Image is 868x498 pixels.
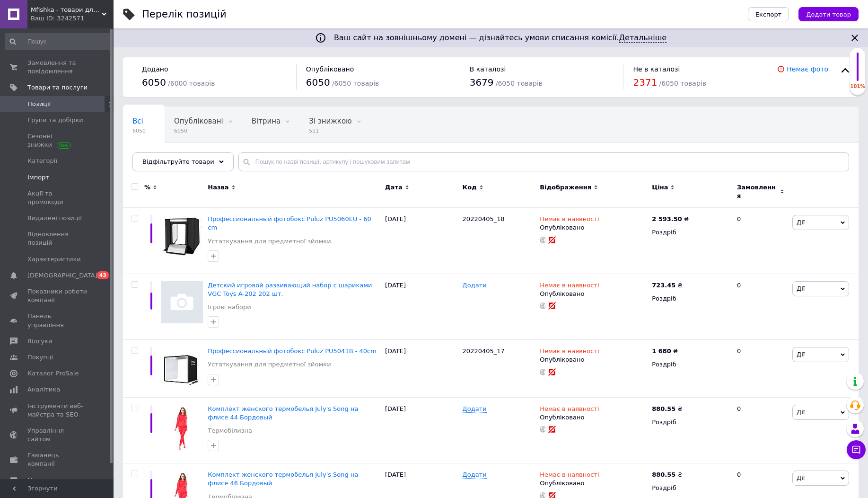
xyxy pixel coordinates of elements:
[142,65,168,73] span: Додано
[27,385,60,394] span: Аналітика
[27,189,88,206] span: Акції та промокоди
[540,215,599,225] span: Немає в наявності
[385,183,403,192] span: Дата
[208,471,358,487] a: Комплект женского термобелья July's Song на флисе 46 Бордовый
[27,353,53,362] span: Покупці
[797,285,805,292] span: Дії
[787,65,828,73] a: Немає фото
[540,223,647,232] div: Опубліковано
[652,183,668,192] span: Ціна
[5,33,112,50] input: Пошук
[496,80,543,87] span: / 6050 товарів
[27,369,79,378] span: Каталог ProSale
[97,271,109,279] span: 43
[652,347,678,356] div: ₴
[540,405,599,415] span: Немає в наявності
[383,340,460,397] div: [DATE]
[797,474,805,481] span: Дії
[652,405,682,413] div: ₴
[540,347,599,357] span: Немає в наявності
[27,287,88,304] span: Показники роботи компанії
[633,77,657,88] span: 2371
[208,183,228,192] span: Назва
[27,83,88,92] span: Товари та послуги
[27,132,88,149] span: Сезонні знижки
[748,7,789,21] button: Експорт
[142,158,214,165] span: Відфільтруйте товари
[731,274,790,340] div: 0
[463,471,487,479] span: Додати
[652,281,682,290] div: ₴
[27,271,97,280] span: [DEMOGRAPHIC_DATA]
[540,413,647,422] div: Опубліковано
[208,405,358,421] a: Комплект женского термобелья July's Song на флисе 44 Бордовый
[652,471,682,479] div: ₴
[174,117,223,125] span: Опубліковані
[463,215,505,222] span: 20220405_18
[142,77,166,88] span: 6050
[31,14,114,23] div: Ваш ID: 3242571
[27,255,81,264] span: Характеристики
[755,11,782,18] span: Експорт
[652,484,729,492] div: Роздріб
[208,215,371,231] a: Профессиональный фотобокс Puluz PU5060EU - 60 cm
[470,65,506,73] span: В каталозі
[306,65,354,73] span: Опубліковано
[731,208,790,274] div: 0
[383,274,460,340] div: [DATE]
[132,117,143,125] span: Всі
[798,7,859,21] button: Додати товар
[132,127,146,134] span: 6050
[540,282,599,292] span: Немає в наявності
[161,215,203,256] img: Профессиональный фотобокс Puluz PU5060EU - 60 cm
[27,451,88,468] span: Гаманець компанії
[309,127,351,134] span: 511
[652,360,729,369] div: Роздріб
[252,117,281,125] span: Вітрина
[540,290,647,298] div: Опубліковано
[27,214,82,222] span: Видалені позиції
[847,440,866,459] button: Чат з покупцем
[383,397,460,463] div: [DATE]
[27,157,57,165] span: Категорії
[731,340,790,397] div: 0
[849,32,860,44] svg: Закрити
[208,360,331,369] a: Устаткування для предметної зйомки
[27,476,52,485] span: Маркет
[463,183,477,192] span: Код
[238,152,849,171] input: Пошук по назві позиції, артикулу і пошуковим запитам
[850,83,865,90] div: 101%
[27,116,83,124] span: Групи та добірки
[334,33,666,43] span: Ваш сайт на зовнішньому домені — дізнайтесь умови списання комісії.
[208,303,251,311] a: Ігрові набори
[463,405,487,413] span: Додати
[659,80,706,87] span: / 6050 товарів
[169,405,195,452] img: Комплект женского термобелья July's Song на флисе 44 Бордовый
[27,337,52,346] span: Відгуки
[652,347,671,355] b: 1 680
[208,237,331,246] a: Устаткування для предметної зйомки
[652,471,675,478] b: 880.55
[652,215,689,223] div: ₴
[27,402,88,419] span: Інструменти веб-майстра та SEO
[652,418,729,427] div: Роздріб
[731,397,790,463] div: 0
[174,127,223,134] span: 6050
[737,183,778,200] span: Замовлення
[463,347,505,355] span: 20220405_17
[540,183,591,192] span: Відображення
[540,356,647,364] div: Опубліковано
[652,282,675,289] b: 723.45
[161,281,203,323] img: Детский игровой развивающий набор с шариками VGC Toys A-202 202 шт.
[806,11,851,18] span: Додати товар
[132,153,171,161] span: Приховані
[208,282,372,297] a: Детский игровой развивающий набор с шариками VGC Toys A-202 202 шт.
[652,405,675,412] b: 880.55
[208,347,377,355] a: Профессиональный фотобокс Puluz PU5041B - 40cm
[168,80,215,87] span: / 6000 товарів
